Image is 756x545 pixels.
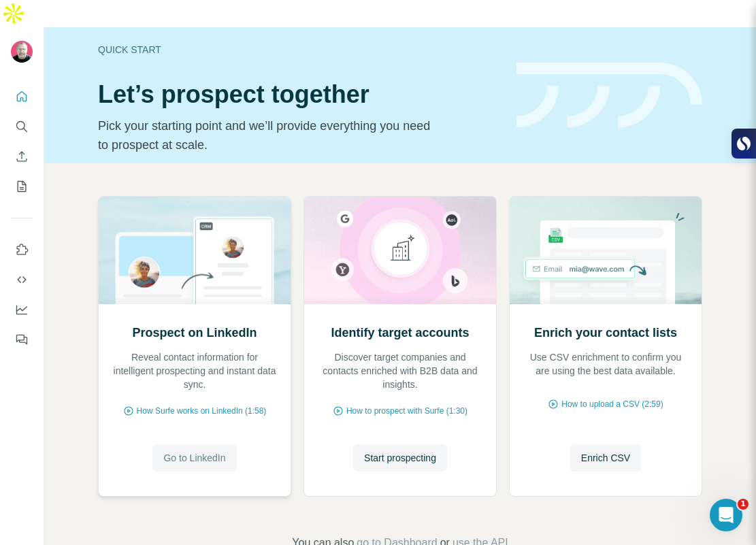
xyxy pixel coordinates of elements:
[710,499,742,531] iframe: Intercom live chat
[98,81,500,108] h1: Let’s prospect together
[11,84,33,109] button: Quick start
[364,451,436,465] span: Start prospecting
[738,499,749,510] span: 1
[11,327,33,352] button: Feedback
[11,144,33,169] button: Enrich CSV
[11,237,33,262] button: Use Surfe on LinkedIn
[11,114,33,139] button: Search
[570,444,641,472] button: Enrich CSV
[303,197,497,304] img: Identify target accounts
[98,116,439,154] p: Pick your starting point and we’ll provide everything you need to prospect at scale.
[346,405,467,417] span: How to prospect with Surfe (1:30)
[331,323,469,342] h2: Identify target accounts
[11,267,33,292] button: Use Surfe API
[318,350,482,391] p: Discover target companies and contacts enriched with B2B data and insights.
[163,451,225,465] span: Go to LinkedIn
[98,43,500,56] div: Quick start
[152,444,236,472] button: Go to LinkedIn
[132,323,257,342] h2: Prospect on LinkedIn
[11,297,33,322] button: Dashboard
[523,350,688,378] p: Use CSV enrichment to confirm you are using the best data available.
[11,174,33,199] button: My lists
[112,350,277,391] p: Reveal contact information for intelligent prospecting and instant data sync.
[581,451,630,465] span: Enrich CSV
[561,398,663,410] span: How to upload a CSV (2:59)
[516,63,702,129] img: banner
[98,197,291,304] img: Prospect on LinkedIn
[353,444,447,472] button: Start prospecting
[534,323,677,342] h2: Enrich your contact lists
[509,197,702,304] img: Enrich your contact lists
[11,41,33,63] img: Avatar
[137,405,267,417] span: How Surfe works on LinkedIn (1:58)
